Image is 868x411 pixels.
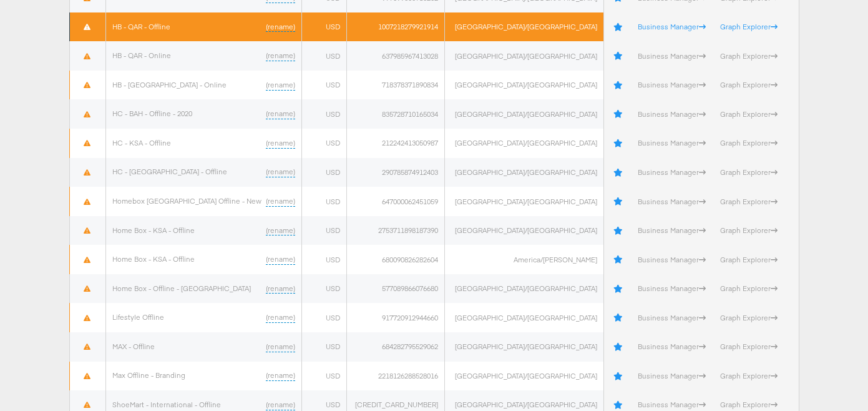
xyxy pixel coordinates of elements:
[302,99,347,129] td: USD
[112,254,195,264] a: Home Box - KSA - Offline
[638,313,706,322] a: Business Manager
[346,129,445,158] td: 212242413050987
[445,12,604,42] td: [GEOGRAPHIC_DATA]/[GEOGRAPHIC_DATA]
[302,332,347,362] td: USD
[720,400,778,409] a: Graph Explorer
[445,274,604,304] td: [GEOGRAPHIC_DATA]/[GEOGRAPHIC_DATA]
[302,216,347,245] td: USD
[266,51,295,61] a: (rename)
[638,400,706,409] a: Business Manager
[112,342,155,351] a: MAX - Offline
[266,109,295,119] a: (rename)
[720,109,778,119] a: Graph Explorer
[112,80,227,89] a: HB - [GEOGRAPHIC_DATA] - Online
[638,109,706,119] a: Business Manager
[112,225,195,235] a: Home Box - KSA - Offline
[266,167,295,177] a: (rename)
[346,41,445,71] td: 637985967413028
[638,371,706,380] a: Business Manager
[266,284,295,294] a: (rename)
[720,22,778,31] a: Graph Explorer
[346,99,445,129] td: 835728710165034
[112,312,164,322] a: Lifestyle Offline
[720,284,778,293] a: Graph Explorer
[638,284,706,293] a: Business Manager
[638,167,706,177] a: Business Manager
[346,216,445,245] td: 2753711898187390
[302,245,347,274] td: USD
[638,51,706,61] a: Business Manager
[720,197,778,206] a: Graph Explorer
[445,332,604,362] td: [GEOGRAPHIC_DATA]/[GEOGRAPHIC_DATA]
[266,312,295,323] a: (rename)
[445,158,604,187] td: [GEOGRAPHIC_DATA]/[GEOGRAPHIC_DATA]
[638,80,706,89] a: Business Manager
[445,129,604,158] td: [GEOGRAPHIC_DATA]/[GEOGRAPHIC_DATA]
[266,400,295,410] a: (rename)
[302,12,347,42] td: USD
[445,245,604,274] td: America/[PERSON_NAME]
[445,216,604,245] td: [GEOGRAPHIC_DATA]/[GEOGRAPHIC_DATA]
[346,303,445,332] td: 917720912944660
[266,196,295,207] a: (rename)
[112,370,185,380] a: Max Offline - Branding
[266,370,295,381] a: (rename)
[638,197,706,206] a: Business Manager
[266,138,295,149] a: (rename)
[302,129,347,158] td: USD
[445,99,604,129] td: [GEOGRAPHIC_DATA]/[GEOGRAPHIC_DATA]
[720,342,778,351] a: Graph Explorer
[445,303,604,332] td: [GEOGRAPHIC_DATA]/[GEOGRAPHIC_DATA]
[302,158,347,187] td: USD
[445,187,604,216] td: [GEOGRAPHIC_DATA]/[GEOGRAPHIC_DATA]
[445,41,604,71] td: [GEOGRAPHIC_DATA]/[GEOGRAPHIC_DATA]
[346,332,445,362] td: 684282795529062
[302,71,347,100] td: USD
[302,274,347,304] td: USD
[720,80,778,89] a: Graph Explorer
[346,158,445,187] td: 290785874912403
[346,12,445,42] td: 1007218279921914
[302,41,347,71] td: USD
[346,245,445,274] td: 680090826282604
[346,362,445,391] td: 2218126288528016
[346,71,445,100] td: 718378371890834
[302,362,347,391] td: USD
[720,138,778,147] a: Graph Explorer
[112,167,227,176] a: HC - [GEOGRAPHIC_DATA] - Offline
[720,313,778,322] a: Graph Explorer
[638,342,706,351] a: Business Manager
[445,71,604,100] td: [GEOGRAPHIC_DATA]/[GEOGRAPHIC_DATA]
[302,187,347,216] td: USD
[302,303,347,332] td: USD
[346,187,445,216] td: 647000062451059
[720,225,778,235] a: Graph Explorer
[638,22,706,31] a: Business Manager
[346,274,445,304] td: 577089866076680
[112,22,170,31] a: HB - QAR - Offline
[720,51,778,61] a: Graph Explorer
[638,225,706,235] a: Business Manager
[112,196,261,205] a: Homebox [GEOGRAPHIC_DATA] Offline - New
[720,371,778,380] a: Graph Explorer
[266,254,295,265] a: (rename)
[720,167,778,177] a: Graph Explorer
[112,138,171,147] a: HC - KSA - Offline
[445,362,604,391] td: [GEOGRAPHIC_DATA]/[GEOGRAPHIC_DATA]
[266,225,295,236] a: (rename)
[266,22,295,32] a: (rename)
[112,109,192,118] a: HC - BAH - Offline - 2020
[266,80,295,91] a: (rename)
[638,255,706,264] a: Business Manager
[720,255,778,264] a: Graph Explorer
[638,138,706,147] a: Business Manager
[112,51,171,60] a: HB - QAR - Online
[112,284,251,293] a: Home Box - Offline - [GEOGRAPHIC_DATA]
[112,400,221,409] a: ShoeMart - International - Offline
[266,342,295,352] a: (rename)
